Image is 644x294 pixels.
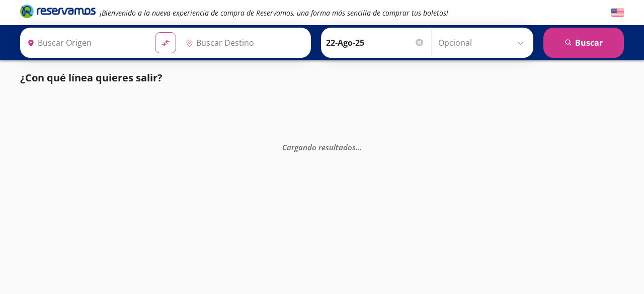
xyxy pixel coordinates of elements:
[182,30,305,55] input: Buscar Destino
[282,142,362,152] em: Cargando resultados
[100,8,448,18] em: ¡Bienvenido a la nueva experiencia de compra de Reservamos, una forma más sencilla de comprar tus...
[326,30,425,55] input: Elegir Fecha
[356,142,358,152] span: .
[543,28,624,58] button: Buscar
[20,4,96,22] a: Brand Logo
[23,30,147,55] input: Buscar Origen
[611,7,624,19] button: English
[438,30,528,55] input: Opcional
[358,142,360,152] span: .
[360,142,362,152] span: .
[20,70,163,85] p: ¿Con qué línea quieres salir?
[20,4,96,19] i: Brand Logo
